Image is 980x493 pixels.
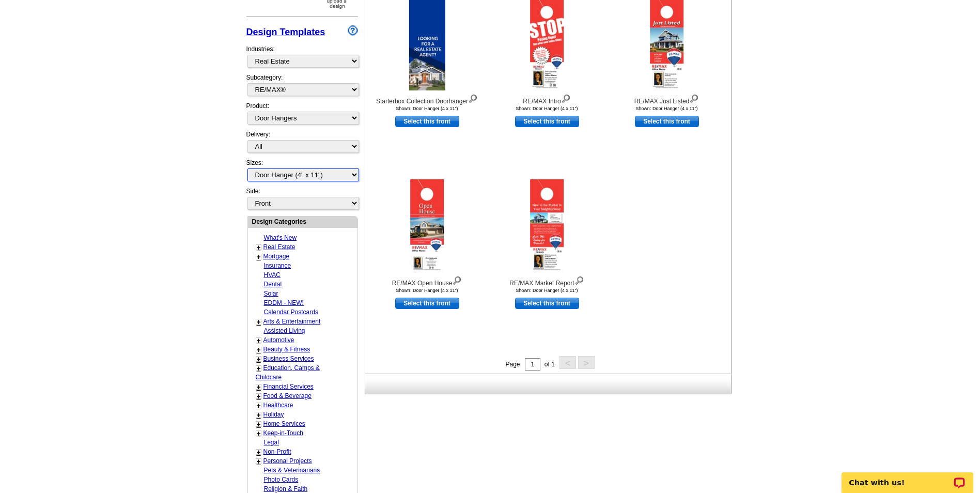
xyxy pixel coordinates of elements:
[264,476,299,483] a: Photo Cards
[452,274,462,285] img: view design details
[264,327,305,334] a: Assisted Living
[264,234,297,241] a: What's New
[257,457,261,466] a: +
[263,346,310,353] a: Beauty & Fitness
[264,439,279,446] a: Legal
[835,460,980,493] iframe: LiveChat chat widget
[410,179,444,272] img: RE/MAX Open House
[257,355,261,363] a: +
[263,402,293,409] a: Healthcare
[264,309,318,316] a: Calendar Postcards
[246,39,358,73] div: Industries:
[257,411,261,419] a: +
[263,420,305,427] a: Home Services
[257,253,261,261] a: +
[490,288,604,293] div: Shown: Door Hanger (4 x 11")
[263,243,295,251] a: Real Estate
[257,318,261,326] a: +
[246,158,358,187] div: Sizes:
[264,467,320,474] a: Pets & Veterinarians
[263,448,291,455] a: Non-Profit
[246,187,358,211] div: Side:
[689,92,699,103] img: view design details
[515,116,579,127] a: use this design
[257,383,261,391] a: +
[370,288,484,293] div: Shown: Door Hanger (4 x 11")
[490,92,604,106] div: RE/MAX Intro
[246,73,358,101] div: Subcategory:
[257,420,261,428] a: +
[263,383,314,390] a: Financial Services
[263,429,303,437] a: Keep-in-Touch
[370,274,484,288] div: RE/MAX Open House
[246,130,358,158] div: Delivery:
[246,27,325,37] a: Design Templates
[263,411,284,418] a: Holiday
[263,355,314,362] a: Business Services
[256,364,320,381] a: Education, Camps & Childcare
[490,274,604,288] div: RE/MAX Market Report
[257,346,261,354] a: +
[574,274,584,285] img: view design details
[545,361,555,368] span: of 1
[263,253,290,260] a: Mortgage
[370,92,484,106] div: Starterbox Collection Doorhanger
[468,92,478,103] img: view design details
[635,116,699,127] a: use this design
[257,402,261,410] a: +
[264,281,282,288] a: Dental
[264,290,278,297] a: Solar
[246,101,358,130] div: Product:
[264,271,281,279] a: HVAC
[505,361,520,368] span: Page
[395,298,459,309] a: use this design
[263,392,312,399] a: Food & Beverage
[263,336,294,344] a: Automotive
[257,336,261,345] a: +
[263,318,321,325] a: Arts & Entertainment
[248,217,357,226] div: Design Categories
[559,356,576,369] button: <
[490,106,604,111] div: Shown: Door Hanger (4 x 11")
[515,298,579,309] a: use this design
[257,243,261,252] a: +
[395,116,459,127] a: use this design
[561,92,571,103] img: view design details
[348,25,358,36] img: design-wizard-help-icon.png
[263,457,312,465] a: Personal Projects
[370,106,484,111] div: Shown: Door Hanger (4 x 11")
[257,364,261,373] a: +
[578,356,595,369] button: >
[257,429,261,438] a: +
[264,299,304,306] a: EDDM - NEW!
[264,262,291,269] a: Insurance
[610,92,724,106] div: RE/MAX Just Listed
[530,179,564,272] img: RE/MAX Market Report
[257,448,261,456] a: +
[257,392,261,400] a: +
[610,106,724,111] div: Shown: Door Hanger (4 x 11")
[264,485,308,492] a: Religion & Faith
